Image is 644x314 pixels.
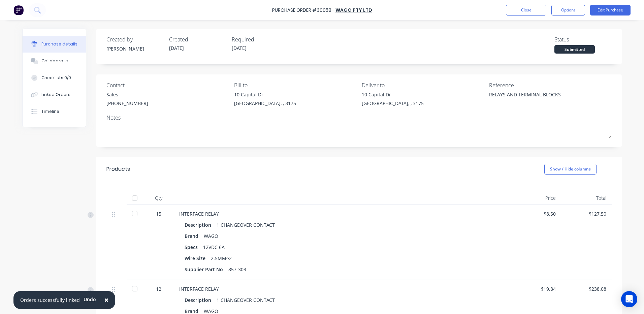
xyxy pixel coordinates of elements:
textarea: RELAYS AND TERMINAL BLOCKS [489,91,573,106]
a: WAGO PTY LTD [335,7,372,13]
div: Open Intercom Messenger [621,291,637,307]
div: Notes [106,114,612,122]
div: Status [554,35,612,43]
div: Qty [143,191,174,205]
div: Created by [106,35,164,43]
button: Purchase details [23,36,86,53]
button: Close [506,5,546,15]
button: Collaborate [23,53,86,69]
div: Timeline [41,108,59,115]
div: Specs [185,242,203,252]
div: Products [106,165,130,173]
div: [GEOGRAPHIC_DATA], , 3175 [362,100,424,107]
div: $19.84 [516,285,556,292]
div: Sales [106,91,148,98]
div: Submitted [554,45,595,54]
div: [GEOGRAPHIC_DATA], , 3175 [234,100,296,107]
div: INTERFACE RELAY [179,285,505,292]
div: Contact [106,81,229,89]
div: 10 Capital Dr [234,91,296,98]
button: Undo [80,294,100,305]
div: Purchase Order #30058 - [272,7,335,14]
div: Required [232,35,289,43]
div: [PERSON_NAME] [106,45,164,52]
div: Collaborate [41,58,68,64]
div: Created [169,35,226,43]
span: × [104,295,108,305]
div: 1 CHANGEOVER CONTACT [217,295,275,305]
div: $238.08 [567,285,606,292]
div: Bill to [234,81,357,89]
img: Factory [13,5,24,15]
div: 1 CHANGEOVER CONTACT [217,220,275,230]
div: Deliver to [362,81,484,89]
div: Orders successfully linked [20,296,80,304]
div: Wire Size [185,253,211,263]
div: 2.5MM^2 [211,253,232,263]
div: Total [561,191,612,205]
div: Brand [185,231,204,241]
button: Edit Purchase [590,5,631,15]
div: 10 Capital Dr [362,91,424,98]
div: [PHONE_NUMBER] [106,100,148,107]
div: Supplier Part No [185,264,228,274]
div: Description [185,220,217,230]
div: Price [511,191,561,205]
button: Timeline [23,103,86,120]
div: $8.50 [516,210,556,217]
div: 857-303 [228,264,246,274]
div: Linked Orders [41,92,70,98]
button: Linked Orders [23,86,86,103]
div: 12 [149,285,168,292]
button: Show / Hide columns [544,164,597,175]
div: 15 [149,210,168,217]
div: Checklists 0/0 [41,75,71,81]
button: Close [98,292,115,308]
button: Options [551,5,585,15]
div: Purchase details [41,41,77,47]
div: 12VDC 6A [203,242,225,252]
div: Reference [489,81,612,89]
div: Description [185,295,217,305]
div: $127.50 [567,210,606,217]
div: WAGO [204,231,218,241]
button: Checklists 0/0 [23,69,86,86]
div: INTERFACE RELAY [179,210,505,217]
